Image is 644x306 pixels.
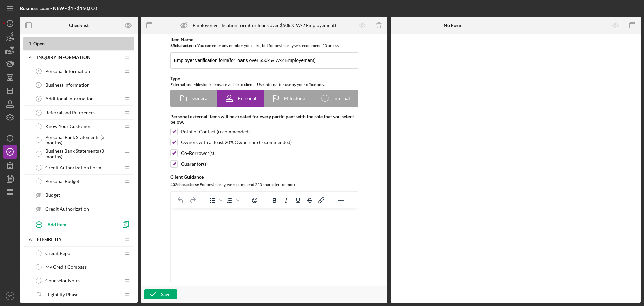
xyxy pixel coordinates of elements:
span: Personal Bank Statements (3 months) [45,135,121,145]
div: Co-Borrower(s) [181,150,214,156]
span: Milestone [284,96,305,101]
button: Italic [280,195,292,205]
div: Item Name [170,37,358,42]
div: Save [161,289,170,299]
b: Business Loan - NEW [20,5,64,11]
button: Underline [292,195,304,205]
span: Internal [333,96,350,101]
div: Personal external items will be created for every participant with the role that you select below. [170,114,358,125]
span: Personal Budget [45,179,79,184]
div: ELIGIBILITY [37,237,121,242]
tspan: 3 [38,97,40,100]
div: Owners with at least 20% Ownership (recommended) [181,140,292,145]
div: External and Milestone items are visible to clients. Use Internal for use by your office only. [170,81,358,88]
div: INQUIRY INFORMATION [37,55,121,60]
span: Business Information [45,82,90,88]
span: General [192,96,209,101]
span: Credit Authorization Form [45,165,101,170]
text: SO [8,294,12,298]
button: SO [3,289,17,303]
div: For best clarity, we recommend 250 characters or more. [170,181,358,188]
span: Additional Information [45,96,94,101]
span: Personal [238,96,256,101]
tspan: 1 [38,70,40,73]
span: Eligibility Phase [45,292,78,297]
button: Save [144,289,177,299]
tspan: 4 [38,111,40,114]
button: Bold [269,195,280,205]
button: Add Item [30,218,117,231]
span: Referral and References [45,110,95,115]
iframe: Intercom live chat [621,276,637,293]
b: 65 character s • [170,43,197,48]
button: Undo [175,195,186,205]
span: Know Your Customer [45,124,91,129]
span: Budget [45,192,60,198]
div: • $1 - $150,000 [20,6,97,11]
span: My Credit Compass [45,264,87,270]
span: Credit Authorization [45,206,89,212]
b: No Form [444,23,463,28]
div: Employer verification form(for loans over $50k & W-2 Employement) [193,23,336,28]
span: Counselor Notes [45,278,80,283]
div: Numbered list [224,195,240,205]
span: Personal Information [45,69,90,74]
span: Open [33,41,45,46]
div: Guarantor(s) [181,161,208,167]
div: You can enter any number you'd like, but for best clarity we recommend 50 or less. [170,42,358,49]
button: Insert/edit link [316,195,327,205]
b: Checklist [69,23,89,28]
b: 402 character s • [170,182,199,187]
tspan: 2 [38,83,40,87]
span: Credit Report [45,251,74,256]
span: 1 . [29,41,32,46]
button: Strikethrough [304,195,315,205]
div: Point of Contact (recommended) [181,129,250,134]
span: Business Bank Statements (3 months) [45,148,121,159]
div: Client Guidance [170,174,358,180]
button: Emojis [249,195,260,205]
button: Reveal or hide additional toolbar items [335,195,347,205]
div: Add Item [47,218,66,231]
iframe: Rich Text Area [171,208,358,283]
div: Bullet list [207,195,223,205]
button: Redo [187,195,198,205]
div: Type [170,76,358,81]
